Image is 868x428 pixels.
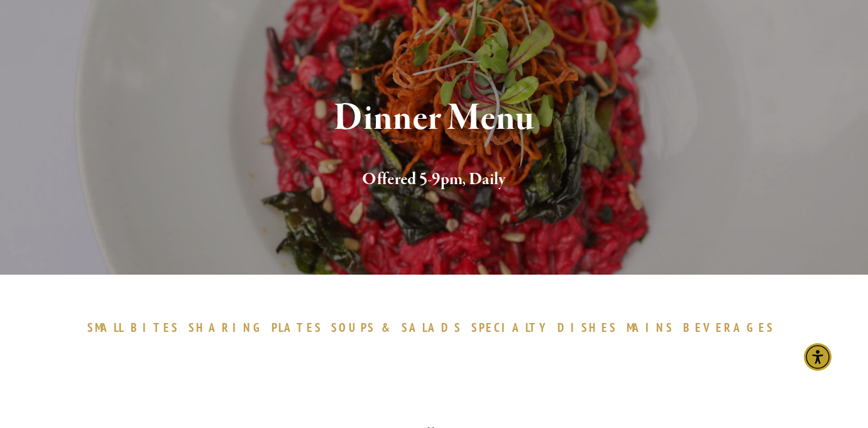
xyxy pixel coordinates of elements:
a: SPECIALTYDISHES [471,320,624,335]
span: DISHES [558,320,617,335]
span: SALADS [402,320,462,335]
span: SHARING [189,320,265,335]
a: SHARINGPLATES [189,320,328,335]
span: SMALL [87,320,125,335]
span: SPECIALTY [471,320,552,335]
span: SOUPS [331,320,375,335]
a: SMALLBITES [87,320,186,335]
span: & [382,320,395,335]
div: Accessibility Menu [804,343,832,371]
span: MAINS [627,320,674,335]
h2: Offered 5-9pm, Daily [85,167,783,193]
span: BITES [131,320,179,335]
a: BEVERAGES [683,320,781,335]
span: PLATES [272,320,322,335]
span: BEVERAGES [683,320,775,335]
a: MAINS [627,320,680,335]
h1: Dinner Menu [85,98,783,139]
a: SOUPS&SALADS [331,320,468,335]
